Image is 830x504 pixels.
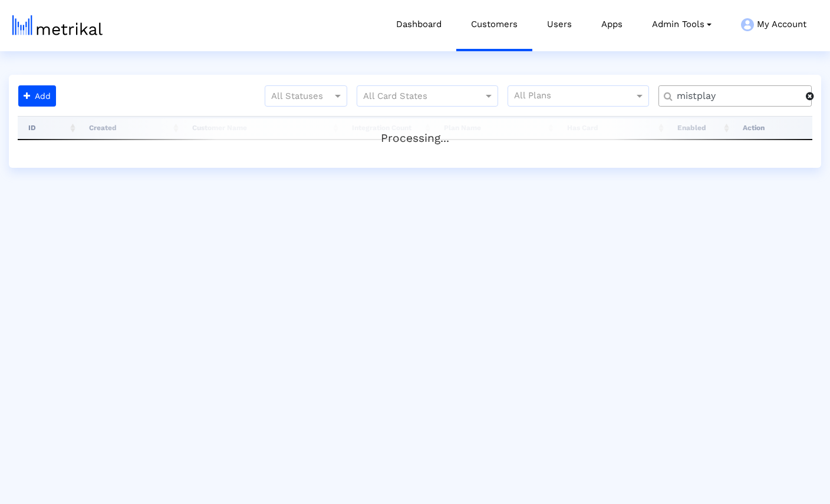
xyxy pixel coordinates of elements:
th: Has Card [556,116,667,140]
th: Integration Count [341,116,433,140]
button: Add [18,85,56,107]
img: my-account-menu-icon.png [741,18,754,31]
input: Customer Name [668,90,806,102]
input: All Card States [363,89,470,104]
input: All Plans [514,89,636,104]
th: Action [732,116,812,140]
th: Created [78,116,182,140]
img: metrical-logo-light.png [12,15,103,35]
div: Processing... [18,118,812,142]
th: ID [18,116,78,140]
th: Customer Name [182,116,342,140]
th: Enabled [667,116,732,140]
th: Plan Name [433,116,556,140]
